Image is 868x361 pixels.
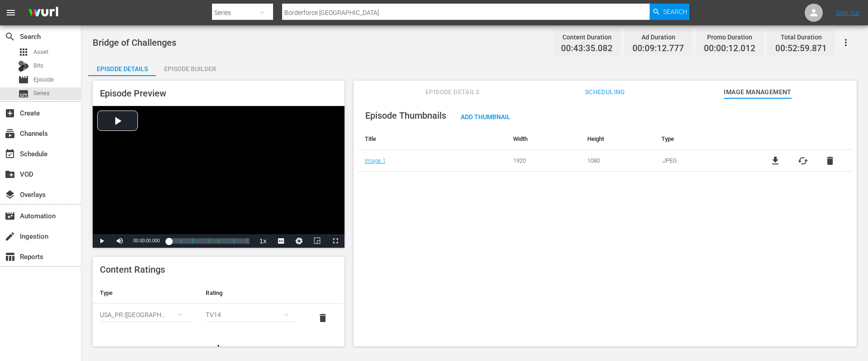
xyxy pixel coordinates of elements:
[571,87,639,98] span: Scheduling
[825,155,835,166] button: delete
[5,211,15,221] span: Automation
[272,234,290,248] button: Captions
[133,238,160,243] span: 00:00:00.000
[836,9,859,16] a: Sign Out
[111,234,129,248] button: Mute
[326,234,344,248] button: Fullscreen
[18,47,29,58] span: Asset
[5,231,15,242] span: Ingestion
[33,89,50,98] span: Series
[93,282,198,304] th: Type
[18,74,29,85] span: Episode
[561,31,613,43] div: Content Duration
[5,128,15,139] span: Channels
[290,234,308,248] button: Jump To Time
[704,31,755,43] div: Promo Duration
[632,31,684,43] div: Ad Duration
[156,58,224,80] div: Episode Builder
[308,234,326,248] button: Picture-in-Picture
[206,302,297,327] div: TV14
[88,58,156,80] div: Episode Details
[33,75,54,84] span: Episode
[5,149,15,159] span: Schedule
[33,61,43,70] span: Bits
[312,307,334,329] button: delete
[663,4,687,20] span: Search
[797,155,808,166] button: cached
[453,113,518,120] span: Add Thumbnail
[5,108,15,119] span: Create
[358,128,506,150] th: Title
[18,88,29,99] span: Series
[93,282,344,332] table: simple table
[453,108,518,125] button: Add Thumbnail
[93,234,111,248] button: Play
[100,88,166,99] span: Episode Preview
[650,4,689,20] button: Search
[580,128,655,150] th: Height
[5,169,15,180] span: VOD
[365,157,386,164] a: Image 1
[724,87,792,98] span: Image Management
[100,264,165,275] span: Content Ratings
[93,37,176,48] span: Bridge of Challenges
[506,128,580,150] th: Width
[198,282,304,304] th: Rating
[156,58,224,76] button: Episode Builder
[506,150,580,172] td: 1920
[5,251,15,262] span: Reports
[632,43,684,54] span: 00:09:12.777
[18,61,29,72] div: Bits
[561,43,613,54] span: 00:43:35.082
[22,2,65,24] img: ans4CAIJ8jUAAAAAAAAAAAAAAAAAAAAAAAAgQb4GAAAAAAAAAAAAAAAAAAAAAAAAJMjXAAAAAAAAAAAAAAAAAAAAAAAAgAT5G...
[88,58,156,76] button: Episode Details
[254,234,272,248] button: Playback Rate
[365,110,446,121] span: Episode Thumbnails
[33,48,48,57] span: Asset
[770,155,781,166] a: file_download
[93,106,344,248] div: Video Player
[775,43,827,54] span: 00:52:59.871
[775,31,827,43] div: Total Duration
[317,313,328,323] span: delete
[5,7,16,18] span: menu
[655,150,754,172] td: .JPEG
[5,189,15,200] span: Overlays
[419,87,486,98] span: Episode Details
[100,302,191,327] div: USA_PR ([GEOGRAPHIC_DATA] ([GEOGRAPHIC_DATA]))
[5,31,15,42] span: Search
[655,128,754,150] th: Type
[580,150,655,172] td: 1080
[704,43,755,54] span: 00:00:12.012
[169,238,249,244] div: Progress Bar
